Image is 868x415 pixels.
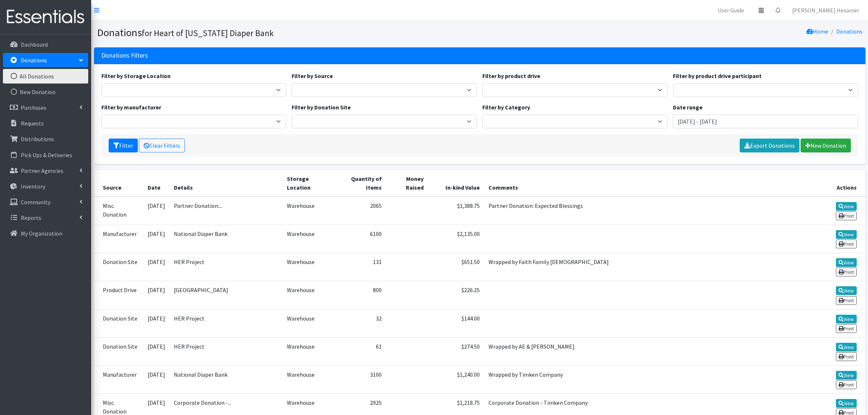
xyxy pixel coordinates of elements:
a: View [836,371,857,380]
td: 2065 [334,197,386,225]
a: View [836,315,857,323]
a: User Guide [712,3,750,18]
td: Manufacturer [94,225,144,253]
td: Warehouse [283,337,335,365]
small: for Heart of [US_STATE] Diaper Bank [142,28,274,38]
td: HER Project [170,337,283,365]
td: Wrapped by Faith Family [DEMOGRAPHIC_DATA] [484,253,814,281]
p: Inventory [21,183,45,190]
td: National Diaper Bank [170,365,283,393]
p: Requests [21,120,44,127]
td: 131 [334,253,386,281]
td: $1,240.00 [428,365,484,393]
h3: Donations Filters [101,52,148,59]
p: Purchases [21,104,46,111]
td: 6100 [334,225,386,253]
a: Partner Agencies [3,163,88,178]
a: Clear Filters [139,139,185,152]
td: Product Drive [94,281,144,309]
a: Print [836,352,857,361]
a: Print [836,324,857,333]
td: $2,135.00 [428,225,484,253]
a: Pick Ups & Deliveries [3,148,88,162]
a: Print [836,268,857,276]
th: In-kind Value [428,170,484,197]
td: $144.00 [428,309,484,337]
a: Print [836,380,857,389]
input: January 1, 2011 - December 31, 2011 [673,115,858,128]
h1: Donations [97,26,477,39]
th: Date [143,170,170,197]
td: Warehouse [283,309,335,337]
a: View [836,399,857,408]
p: Distributions [21,135,54,143]
td: Partner Donation: Expected Blessings [484,197,814,225]
p: Community [21,198,50,206]
a: Print [836,296,857,305]
a: View [836,343,857,352]
td: Donation Site [94,253,144,281]
td: [GEOGRAPHIC_DATA] [170,281,283,309]
p: Reports [21,214,41,221]
a: Reports [3,210,88,225]
label: Date range [673,103,702,112]
td: HER Project [170,253,283,281]
label: Filter by product drive participant [673,71,762,80]
td: [DATE] [143,225,170,253]
img: HumanEssentials [3,5,88,29]
td: Warehouse [283,197,335,225]
th: Quantity of Items [334,170,386,197]
a: My Organization [3,226,88,241]
p: Partner Agencies [21,167,63,174]
a: View [836,202,857,211]
a: Purchases [3,100,88,115]
td: [DATE] [143,197,170,225]
th: Actions [814,170,865,197]
a: New Donation [801,139,851,152]
td: Misc. Donation [94,197,144,225]
a: [PERSON_NAME] Hexamer [786,3,865,18]
td: Donation Site [94,337,144,365]
a: Requests [3,116,88,131]
td: 61 [334,337,386,365]
a: Export Donations [740,139,799,152]
a: View [836,286,857,295]
a: View [836,230,857,239]
a: Dashboard [3,37,88,52]
p: Donations [21,57,47,64]
label: Filter by Donation Site [292,103,351,112]
td: HER Project [170,309,283,337]
th: Money Raised [386,170,428,197]
a: View [836,258,857,267]
td: [DATE] [143,337,170,365]
th: Storage Location [283,170,335,197]
a: Print [836,212,857,220]
a: Distributions [3,132,88,146]
a: All Donations [3,69,88,84]
th: Details [170,170,283,197]
td: Manufacturer [94,365,144,393]
label: Filter by Category [482,103,530,112]
label: Filter by product drive [482,71,540,80]
td: $1,388.75 [428,197,484,225]
a: Donations [836,28,863,35]
td: Wrapped by Timken Company [484,365,814,393]
th: Source [94,170,144,197]
label: Filter by Storage Location [101,71,171,80]
td: 3100 [334,365,386,393]
td: Donation Site [94,309,144,337]
td: National Diaper Bank [170,225,283,253]
td: $651.50 [428,253,484,281]
td: $226.25 [428,281,484,309]
a: Print [836,240,857,248]
p: Pick Ups & Deliveries [21,151,72,159]
button: Filter [109,139,138,152]
td: [DATE] [143,253,170,281]
td: Warehouse [283,225,335,253]
td: [DATE] [143,365,170,393]
td: Warehouse [283,281,335,309]
td: Warehouse [283,253,335,281]
td: Partner Donation:... [170,197,283,225]
p: My Organization [21,230,62,237]
a: Community [3,195,88,209]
